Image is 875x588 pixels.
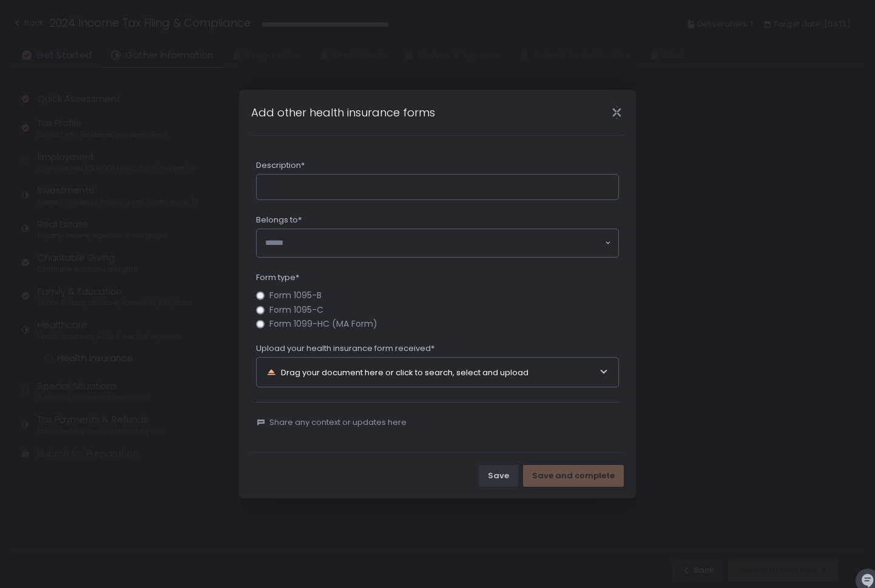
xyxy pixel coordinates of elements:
div: Save [488,470,509,481]
span: Upload your health insurance form received* [256,343,434,354]
span: Belongs to* [256,215,302,226]
button: Save [479,465,518,487]
input: Form 1099-HC (MA Form) [256,320,265,329]
input: Form 1095-C [256,306,265,314]
span: Description* [256,160,305,171]
span: Form type* [256,272,299,283]
span: Form 1099-HC (MA Form) [269,319,377,329]
span: Form 1095-C [269,306,323,315]
div: Search for option [257,229,618,257]
input: Search for option [265,236,604,250]
span: Share any context or updates here [269,417,407,428]
input: Form 1095-B [256,292,265,300]
span: Form 1095-B [269,291,322,300]
h1: Add other health insurance forms [251,104,435,121]
div: Close [597,105,636,119]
